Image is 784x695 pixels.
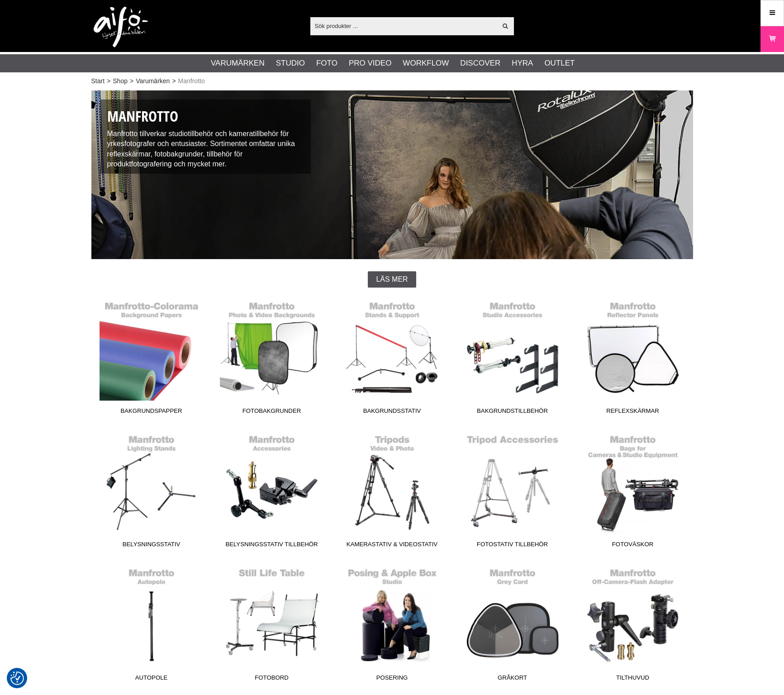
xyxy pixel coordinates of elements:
[10,670,24,686] button: Samtyckesinställningar
[91,563,212,686] a: Autopole
[107,76,110,86] span: >
[94,7,148,47] img: logo.png
[310,19,497,33] input: Sök produkter ...
[452,430,573,552] a: Fotostativ Tillbehör
[212,297,332,419] a: Fotobakgrunder
[91,540,212,552] span: Belysningsstativ
[512,57,533,69] a: Hyra
[211,57,265,69] a: Varumärken
[10,671,24,685] img: Revisit consent button
[460,57,500,69] a: Discover
[452,563,573,686] a: Gråkort
[172,76,176,86] span: >
[349,57,391,69] a: Pro Video
[573,563,693,686] a: Tilthuvud
[91,430,212,552] a: Belysningsstativ
[573,407,693,419] span: Reflexskärmar
[107,106,304,127] h1: Manfrotto
[316,57,337,69] a: Foto
[91,90,693,259] img: Studio och kameratillbehör Manfrotto
[573,297,693,419] a: Reflexskärmar
[130,76,133,86] span: >
[212,563,332,686] a: Fotobord
[91,407,212,419] span: Bakgrundspapper
[136,76,170,86] a: Varumärken
[403,57,449,69] a: Workflow
[332,563,452,686] a: Posering
[544,57,575,69] a: Outlet
[452,407,573,419] span: Bakgrundstillbehör
[332,297,452,419] a: Bakgrundsstativ
[332,430,452,552] a: Kamerastativ & Videostativ
[212,407,332,419] span: Fotobakgrunder
[573,540,693,552] span: Fotoväskor
[212,673,332,686] span: Fotobord
[91,297,212,419] a: Bakgrundspapper
[332,673,452,686] span: Posering
[452,540,573,552] span: Fotostativ Tillbehör
[452,297,573,419] a: Bakgrundstillbehör
[452,673,573,686] span: Gråkort
[91,673,212,686] span: Autopole
[332,540,452,552] span: Kamerastativ & Videostativ
[573,430,693,552] a: Fotoväskor
[332,407,452,419] span: Bakgrundsstativ
[91,76,105,86] a: Start
[573,673,693,686] span: Tilthuvud
[100,99,311,174] div: Manfrotto tillverkar studiotillbehör och kameratillbehör för yrkesfotografer och entusiaster. Sor...
[376,275,408,284] span: Läs mer
[276,57,305,69] a: Studio
[178,76,205,86] span: Manfrotto
[212,540,332,552] span: Belysningsstativ Tillbehör
[212,430,332,552] a: Belysningsstativ Tillbehör
[113,76,128,86] a: Shop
